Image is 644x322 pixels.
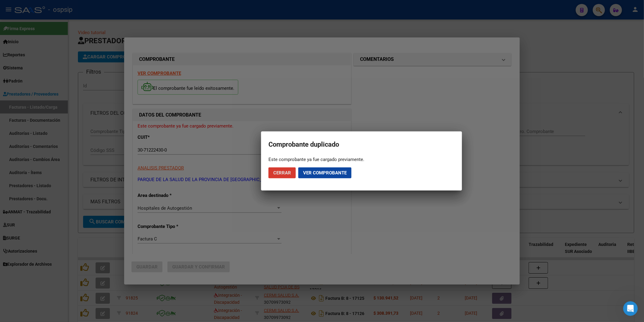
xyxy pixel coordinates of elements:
[268,156,455,163] div: Este comprobante ya fue cargado previamente.
[623,301,638,316] iframe: Intercom live chat
[268,167,296,178] button: Cerrar
[298,167,352,178] button: Ver comprobante
[273,170,291,176] span: Cerrar
[303,170,347,176] span: Ver comprobante
[268,139,455,150] h2: Comprobante duplicado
